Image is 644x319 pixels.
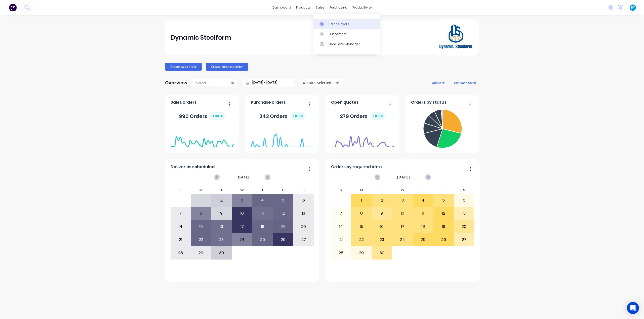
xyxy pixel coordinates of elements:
div: F [433,186,454,194]
div: 13 [454,207,474,220]
span: Deliveries scheduled [171,164,215,170]
button: add card [429,79,448,86]
div: 20 [294,220,314,233]
div: 7 [331,207,351,220]
div: 26 [433,233,454,246]
div: 25 [253,233,273,246]
span: [DATE] [236,174,250,180]
div: 5 [433,194,454,207]
div: 18 [413,220,433,233]
span: [DATE] [397,174,410,180]
div: 12 [273,207,293,220]
div: 11 [413,207,433,220]
div: T [413,186,433,194]
div: 29 [191,246,211,259]
div: T [372,186,392,194]
div: 6 [454,194,474,207]
div: 21 [171,233,191,246]
div: Overview [165,78,187,88]
div: 9 [212,207,232,220]
div: 8 [191,207,211,220]
div: 4 [413,194,433,207]
div: Customers [329,32,347,36]
span: Orders by required date [331,164,382,170]
div: Price Level Manager [329,42,360,46]
div: 2 [212,194,232,207]
div: 29 [351,246,372,259]
div: 3 [392,194,413,207]
div: 4 status selected [303,80,335,85]
div: 9 [372,207,392,220]
div: products [294,4,313,11]
a: dashboard [270,4,294,11]
span: BY [631,5,635,10]
div: M [351,186,372,194]
div: 30 [212,246,232,259]
div: sales [313,4,327,11]
div: 15 [351,220,372,233]
div: 27 [454,233,474,246]
div: 14 [331,220,351,233]
div: purchasing [327,4,350,11]
div: 18 [253,220,273,233]
div: 27 [294,233,314,246]
div: 3 [232,194,252,207]
div: + 100 % [291,112,305,120]
div: S [293,186,314,194]
div: T [252,186,273,194]
div: 5 [273,194,293,207]
div: 19 [273,220,293,233]
div: 8 [351,207,372,220]
button: 4 status selected [300,79,343,87]
img: Factory [9,4,17,11]
div: 11 [253,207,273,220]
div: W [392,186,413,194]
div: 279 Orders [340,112,385,120]
span: Orders by status [411,99,447,105]
div: 1 [191,194,211,207]
div: 25 [413,233,433,246]
button: edit dashboard [451,79,479,86]
div: 22 [351,233,372,246]
div: 19 [433,220,454,233]
div: 243 Orders [259,112,305,120]
div: 24 [392,233,413,246]
div: 24 [232,233,252,246]
div: 14 [171,220,191,233]
div: 22 [191,233,211,246]
div: 2 [372,194,392,207]
div: 6 [294,194,314,207]
span: Purchase orders [251,99,286,105]
div: 17 [392,220,413,233]
div: 26 [273,233,293,246]
div: 10 [392,207,413,220]
div: 17 [232,220,252,233]
div: 21 [331,233,351,246]
a: Price Level Manager [313,39,380,49]
div: 16 [372,220,392,233]
div: Open Intercom Messenger [627,302,639,314]
a: Sales Orders [313,19,380,29]
div: 4 [253,194,273,207]
div: 30 [372,246,392,259]
div: M [191,186,211,194]
div: S [331,186,351,194]
span: Open quotes [331,99,359,105]
div: 16 [212,220,232,233]
div: 20 [454,220,474,233]
div: + 100 % [371,112,385,120]
div: F [273,186,293,194]
div: + 100 % [210,112,225,120]
img: Dynamic Steelform [438,20,473,56]
div: Sales Orders [329,22,349,26]
div: 28 [171,246,191,259]
div: S [454,186,474,194]
div: S [170,186,191,194]
span: Sales orders [171,99,197,105]
div: Dynamic Steelform [171,33,231,43]
a: Customers [313,29,380,39]
div: 10 [232,207,252,220]
div: 7 [171,207,191,220]
div: 28 [331,246,351,259]
div: 990 Orders [179,112,225,120]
